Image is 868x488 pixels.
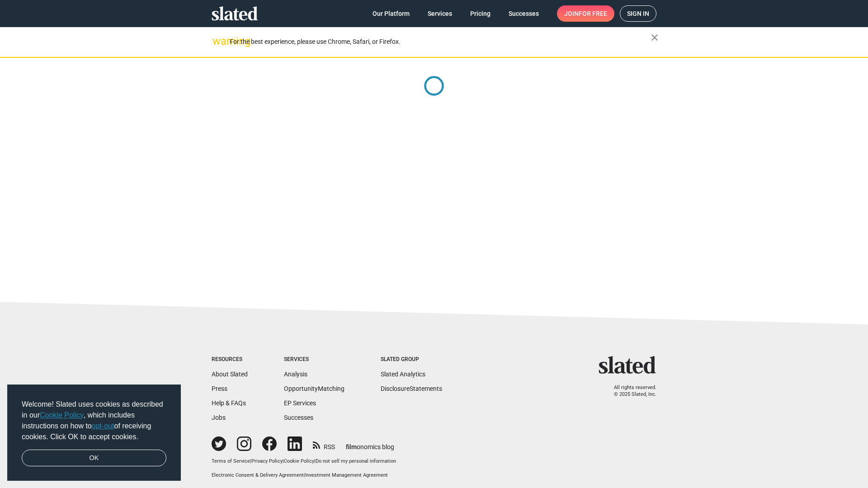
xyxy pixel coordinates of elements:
[284,356,344,363] div: Services
[463,5,498,22] a: Pricing
[40,411,84,419] a: Cookie Policy
[346,436,394,451] a: filmonomics blog
[283,458,284,464] span: |
[381,385,442,392] a: DisclosureStatements
[284,399,316,407] a: EP Services
[381,371,425,378] a: Slated Analytics
[314,458,316,464] span: |
[22,399,166,442] span: Welcome! Slated uses cookies as described in our , which includes instructions on how to of recei...
[304,472,305,478] span: |
[381,356,442,363] div: Slated Group
[305,472,388,478] a: Investment Management Agreement
[557,5,614,22] a: Joinfor free
[284,371,307,378] a: Analysis
[604,385,656,398] p: All rights reserved. © 2025 Slated, Inc.
[284,385,344,392] a: OpportunityMatching
[212,399,246,407] a: Help & FAQs
[365,5,417,22] a: Our Platform
[22,450,166,467] a: dismiss cookie message
[509,5,539,22] span: Successes
[470,5,491,22] span: Pricing
[579,5,607,22] span: for free
[212,371,248,378] a: About Slated
[620,5,656,22] a: Sign in
[251,458,283,464] a: Privacy Policy
[284,414,313,421] a: Successes
[212,472,304,478] a: Electronic Consent & Delivery Agreement
[627,6,649,21] span: Sign in
[230,36,651,48] div: For the best experience, please use Chrome, Safari, or Firefox.
[501,5,546,22] a: Successes
[212,385,227,392] a: Press
[212,458,250,464] a: Terms of Service
[373,5,410,22] span: Our Platform
[346,443,357,450] span: film
[428,5,452,22] span: Services
[212,414,226,421] a: Jobs
[564,5,607,22] span: Join
[7,385,181,481] div: cookieconsent
[316,458,396,465] button: Do not sell my personal information
[92,422,114,430] a: opt-out
[420,5,459,22] a: Services
[284,458,314,464] a: Cookie Policy
[212,356,248,363] div: Resources
[212,36,223,47] mat-icon: warning
[313,437,335,451] a: RSS
[250,458,251,464] span: |
[649,32,660,43] mat-icon: close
